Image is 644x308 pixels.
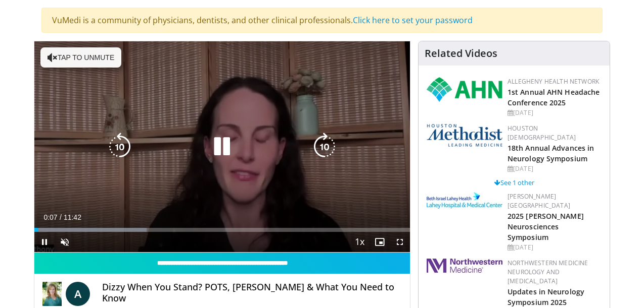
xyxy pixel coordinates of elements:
a: Click here to set your password [353,15,473,26]
button: Fullscreen [390,232,410,252]
div: [DATE] [508,108,602,117]
div: [DATE] [508,164,602,173]
img: 2a462fb6-9365-492a-ac79-3166a6f924d8.png.150x105_q85_autocrop_double_scale_upscale_version-0.2.jpg [427,259,502,273]
div: VuMedi is a community of physicians, dentists, and other clinical professionals. [41,8,603,33]
span: 0:07 [43,213,57,221]
img: Migraine Relief Code [42,282,62,306]
a: Allegheny Health Network [508,77,599,86]
a: 2025 [PERSON_NAME] Neurosciences Symposium [508,211,584,242]
img: 5e4488cc-e109-4a4e-9fd9-73bb9237ee91.png.150x105_q85_autocrop_double_scale_upscale_version-0.2.png [427,124,502,147]
button: Playback Rate [349,232,370,252]
a: 1st Annual AHN Headache Conference 2025 [508,87,600,107]
button: Tap to unmute [40,47,121,68]
div: [DATE] [508,243,602,252]
a: Updates in Neurology Symposium 2025 [508,287,584,307]
span: / [60,213,62,221]
video-js: Video Player [34,41,410,253]
h4: Dizzy When You Stand? POTS, [PERSON_NAME] & What You Need to Know [102,282,402,303]
a: 18th Annual Advances in Neurology Symposium [508,143,594,163]
button: Unmute [55,232,75,252]
a: Houston [DEMOGRAPHIC_DATA] [508,124,576,142]
a: See 1 other [494,178,534,187]
div: Progress Bar [34,228,410,232]
h4: Related Videos [425,47,497,59]
img: e7977282-282c-4444-820d-7cc2733560fd.jpg.150x105_q85_autocrop_double_scale_upscale_version-0.2.jpg [427,192,502,209]
button: Enable picture-in-picture mode [370,232,390,252]
a: Northwestern Medicine Neurology and [MEDICAL_DATA] [508,259,588,285]
a: A [66,282,90,306]
img: 628ffacf-ddeb-4409-8647-b4d1102df243.png.150x105_q85_autocrop_double_scale_upscale_version-0.2.png [427,77,502,102]
a: [PERSON_NAME][GEOGRAPHIC_DATA] [508,192,570,210]
span: 11:42 [64,213,81,221]
button: Pause [34,232,55,252]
